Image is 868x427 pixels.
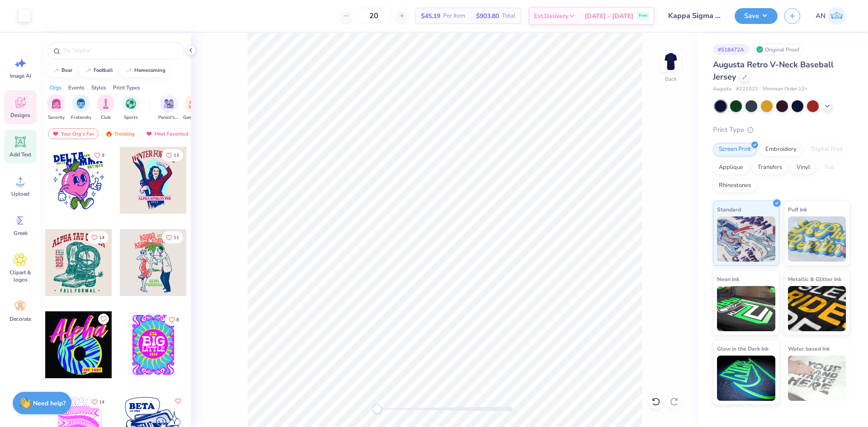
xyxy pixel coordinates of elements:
[158,94,179,121] button: filter button
[158,114,179,121] span: Parent's Weekend
[183,94,204,121] button: filter button
[98,314,109,324] button: Like
[534,11,568,21] span: Est. Delivery
[80,64,117,77] button: football
[14,230,28,237] span: Greek
[174,153,179,158] span: 13
[752,161,788,174] div: Transfers
[811,7,850,25] a: AN
[9,315,31,323] span: Decorate
[713,125,850,135] div: Print Type
[62,46,178,55] input: Try "Alpha"
[97,94,115,121] button: filter button
[101,128,139,139] div: Trending
[735,8,778,24] button: Save
[717,274,739,284] span: Neon Ink
[134,68,165,73] div: homecoming
[50,84,61,92] div: Orgs
[736,85,758,93] span: # 221021
[33,399,66,408] strong: Need help?
[717,286,775,331] img: Neon Ink
[661,7,728,25] input: Untitled Design
[47,94,65,121] div: filter for Sorority
[791,161,816,174] div: Vinyl
[48,128,99,139] div: Your Org's Fav
[713,179,757,192] div: Rhinestones
[146,131,153,137] img: most_fav.gif
[788,274,841,284] span: Metallic & Glitter Ink
[52,131,59,137] img: most_fav.gif
[51,99,61,109] img: Sorority Image
[502,11,515,21] span: Total
[99,235,104,240] span: 14
[76,99,86,109] img: Fraternity Image
[713,44,749,55] div: # 518472A
[788,286,846,331] img: Metallic & Glitter Ink
[11,190,29,197] span: Upload
[717,344,769,353] span: Glow in the Dark Ink
[828,7,846,25] img: Arlo Noche
[101,99,111,109] img: Club Image
[122,94,140,121] button: filter button
[713,85,731,93] span: Augusta
[94,68,113,73] div: football
[183,94,204,121] div: filter for Game Day
[164,99,174,109] img: Parent's Weekend Image
[124,114,138,121] span: Sports
[717,356,775,401] img: Glow in the Dark Ink
[443,11,465,21] span: Per Item
[142,128,193,139] div: Most Favorited
[763,85,808,93] span: Minimum Order: 12 +
[717,216,775,262] img: Standard
[788,344,830,353] span: Water based Ink
[52,68,60,73] img: trend_line.gif
[10,112,30,119] span: Designs
[165,314,183,326] button: Like
[5,269,35,283] span: Clipart & logos
[816,11,826,21] span: AN
[717,205,741,214] span: Standard
[162,231,183,244] button: Like
[87,396,108,408] button: Like
[47,64,76,77] button: bear
[788,216,846,262] img: Puff Ink
[10,72,31,80] span: Image AI
[819,161,840,174] div: Foil
[183,114,204,121] span: Game Day
[85,68,92,73] img: trend_line.gif
[639,13,647,19] span: Free
[788,356,846,401] img: Water based Ink
[61,68,72,73] div: bear
[90,149,108,161] button: Like
[176,318,179,322] span: 8
[162,149,183,161] button: Like
[421,11,440,21] span: $45.19
[713,143,757,156] div: Screen Print
[158,94,179,121] div: filter for Parent's Weekend
[125,68,132,73] img: trend_line.gif
[189,99,199,109] img: Game Day Image
[47,94,65,121] button: filter button
[99,400,104,404] span: 14
[71,94,91,121] div: filter for Fraternity
[805,143,849,156] div: Digital Print
[97,94,115,121] div: filter for Club
[71,94,91,121] button: filter button
[173,396,184,407] button: Like
[87,231,108,244] button: Like
[476,11,499,21] span: $903.80
[122,94,140,121] div: filter for Sports
[91,84,106,92] div: Styles
[113,84,140,92] div: Print Types
[754,44,804,55] div: Original Proof
[101,114,111,121] span: Club
[48,114,65,121] span: Sorority
[662,52,680,70] img: Back
[68,84,85,92] div: Events
[713,161,749,174] div: Applique
[105,131,113,137] img: trending.gif
[665,75,677,83] div: Back
[788,205,807,214] span: Puff Ink
[102,153,104,158] span: 9
[126,99,136,109] img: Sports Image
